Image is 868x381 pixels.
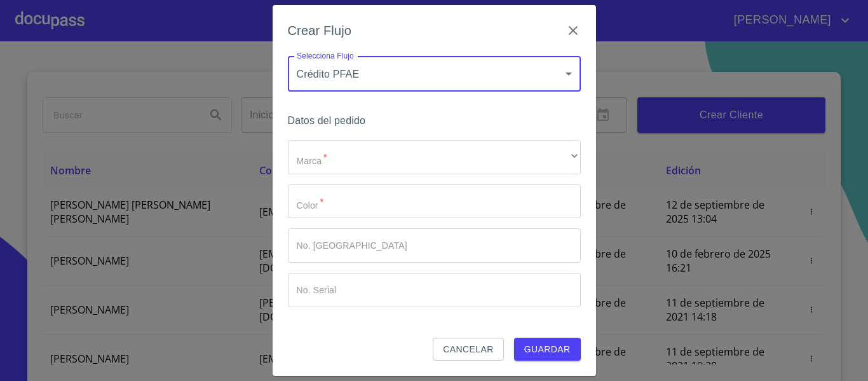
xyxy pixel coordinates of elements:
button: Cancelar [433,338,503,361]
div: Crédito PFAE [288,56,581,92]
h6: Datos del pedido [288,112,581,130]
span: Guardar [524,342,571,357]
span: Cancelar [443,342,493,357]
h6: Crear Flujo [288,20,352,41]
button: Guardar [514,338,581,361]
div: ​ [288,140,581,174]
